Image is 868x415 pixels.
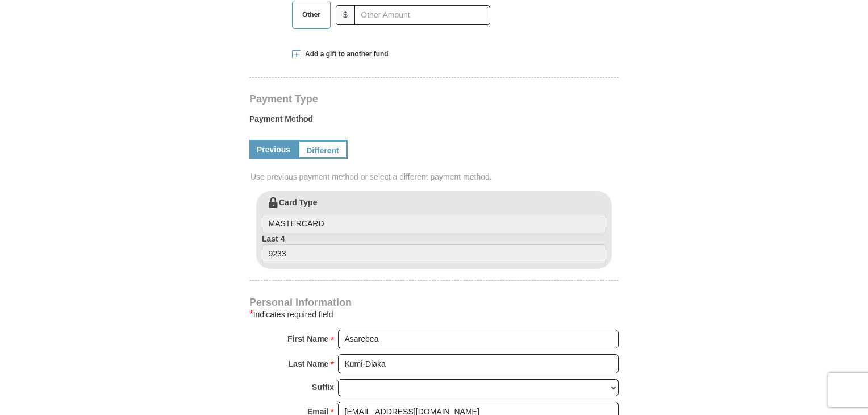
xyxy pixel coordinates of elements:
strong: Last Name [289,356,329,372]
span: Add a gift to another fund [301,49,389,59]
strong: First Name [287,331,328,347]
span: $ [336,5,355,25]
input: Card Type [262,214,606,233]
input: Other Amount [354,5,490,25]
label: Payment Method [249,113,619,130]
a: Different [298,140,348,159]
h4: Payment Type [249,94,619,103]
h4: Personal Information [249,298,619,307]
span: Other [297,6,326,23]
span: Use previous payment method or select a different payment method. [251,171,620,182]
input: Last 4 [262,244,606,264]
div: Indicates required field [249,308,619,321]
label: Card Type [262,197,606,233]
label: Last 4 [262,233,606,264]
strong: Suffix [312,379,334,395]
a: Previous [249,140,298,159]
